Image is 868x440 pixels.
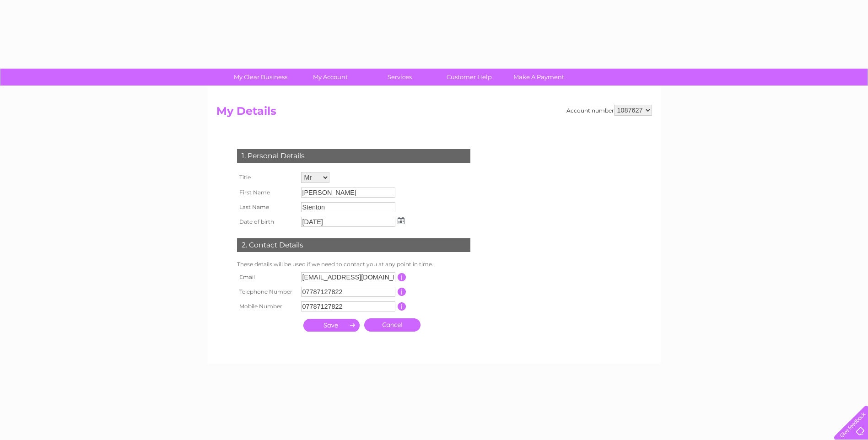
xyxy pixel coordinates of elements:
[235,299,299,314] th: Mobile Number
[398,217,404,224] img: ...
[237,238,470,252] div: 2. Contact Details
[303,319,360,332] input: Submit
[235,284,299,299] th: Telephone Number
[235,270,299,284] th: Email
[237,149,470,163] div: 1. Personal Details
[235,170,299,185] th: Title
[431,69,507,86] a: Customer Help
[235,185,299,200] th: First Name
[501,69,577,86] a: Make A Payment
[398,302,406,311] input: Information
[223,69,298,86] a: My Clear Business
[292,69,368,86] a: My Account
[235,215,299,229] th: Date of birth
[566,105,652,116] div: Account number
[362,69,437,86] a: Services
[398,288,406,296] input: Information
[235,200,299,215] th: Last Name
[216,105,652,122] h2: My Details
[398,273,406,281] input: Information
[235,259,473,270] td: These details will be used if we need to contact you at any point in time.
[364,318,421,332] a: Cancel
